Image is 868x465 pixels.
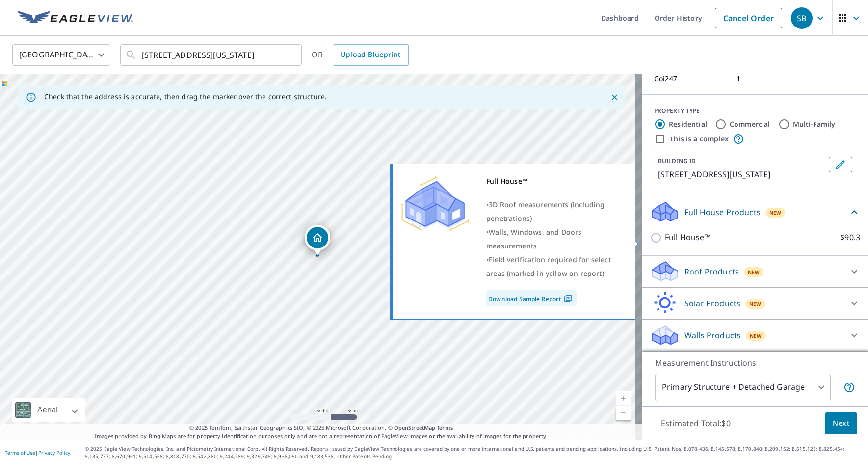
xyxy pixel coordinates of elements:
[341,49,400,61] span: Upload Blueprint
[670,134,729,144] label: This is a complex
[12,398,85,422] div: Aerial
[748,268,760,276] span: New
[561,294,575,303] img: Pdf Icon
[655,357,855,369] p: Measurement Instructions
[791,7,813,29] div: SB
[829,157,852,172] button: Edit building 1
[684,329,741,341] p: Walls Products
[730,119,770,129] label: Commercial
[305,225,330,255] div: Dropped pin, building 1, Residential property, 11083 Saturn Dr Maryland Heights, MO 63043
[616,406,631,420] a: Current Level 17, Zoom Out
[840,231,860,244] p: $90.3
[669,119,707,129] label: Residential
[400,174,469,233] img: Premium
[189,424,453,432] span: © 2025 TomTom, Earthstar Geographics SIO, © 2025 Microsoft Corporation, ©
[486,225,623,253] div: •
[394,424,435,431] a: OpenStreetMap
[749,300,762,308] span: New
[85,445,863,460] p: © 2025 Eagle View Technologies, Inc. and Pictometry International Corp. All Rights Reserved. Repo...
[38,449,70,456] a: Privacy Policy
[486,227,581,250] span: Walls, Windows, and Doors measurements
[312,44,409,66] div: OR
[437,424,453,431] a: Terms
[18,11,133,26] img: EV Logo
[825,412,857,435] button: Next
[650,200,860,223] div: Full House ProductsNew
[333,44,408,66] a: Upload Blueprint
[684,206,761,218] p: Full House Products
[654,107,856,115] div: PROPERTY TYPE
[650,324,860,347] div: Walls ProductsNew
[650,260,860,283] div: Roof ProductsNew
[486,198,623,225] div: •
[658,168,825,180] p: [STREET_ADDRESS][US_STATE]
[486,174,623,188] div: Full House™
[684,266,739,277] p: Roof Products
[650,292,860,315] div: Solar ProductsNew
[44,92,327,101] p: Check that the address is accurate, then drag the marker over the correct structure.
[665,231,710,244] p: Full House™
[684,298,740,309] p: Solar Products
[142,41,282,69] input: Search by address or latitude-longitude
[655,374,831,401] div: Primary Structure + Detached Garage
[486,200,605,223] span: 3D Roof measurements (including penetrations)
[843,382,855,393] span: Your report will include the primary structure and a detached garage if one exists.
[736,75,807,82] p: 1
[5,449,35,456] a: Terms of Use
[653,412,738,434] p: Estimated Total: $0
[833,417,849,430] span: Next
[486,253,623,280] div: •
[715,8,782,28] a: Cancel Order
[486,290,577,306] a: Download Sample Report
[769,209,782,217] span: New
[5,450,70,456] p: |
[34,398,61,422] div: Aerial
[793,119,836,129] label: Multi-Family
[12,41,110,69] div: [GEOGRAPHIC_DATA]
[658,157,696,165] p: BUILDING ID
[616,391,631,406] a: Current Level 17, Zoom In
[654,75,725,82] p: Goi247
[750,332,762,340] span: New
[608,91,621,104] button: Close
[486,255,611,278] span: Field verification required for select areas (marked in yellow on report)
